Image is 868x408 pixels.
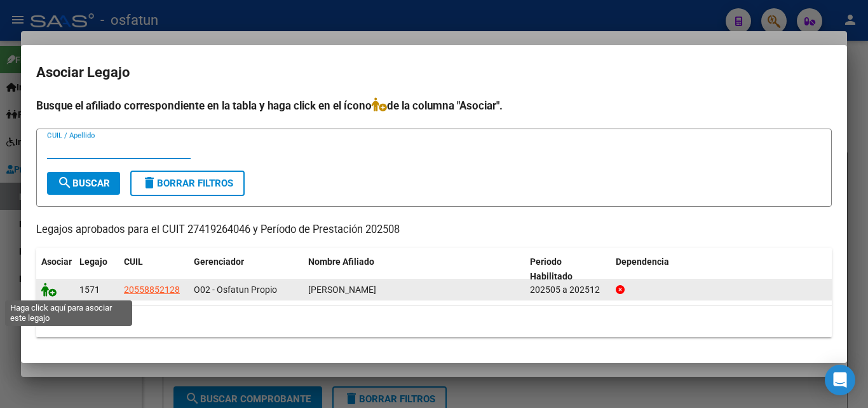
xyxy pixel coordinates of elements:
span: CUIL [124,257,143,267]
span: BARBERI ESPINOZA JOAQUIN [308,285,376,295]
span: 20558852128 [124,285,180,295]
span: Gerenciador [194,257,244,267]
span: Buscar [57,178,110,189]
p: Legajos aprobados para el CUIT 27419264046 y Período de Prestación 202508 [36,222,832,238]
datatable-header-cell: Gerenciador [189,248,303,290]
span: Borrar Filtros [142,178,233,189]
span: Legajo [79,257,107,267]
span: 1571 [79,285,100,295]
span: O02 - Osfatun Propio [194,285,277,295]
div: Open Intercom Messenger [825,365,855,395]
button: Borrar Filtros [130,171,245,196]
datatable-header-cell: Periodo Habilitado [525,248,611,290]
mat-icon: delete [142,175,157,190]
mat-icon: search [57,175,72,190]
div: 1 registros [36,306,832,337]
div: 202505 a 202512 [530,283,606,297]
datatable-header-cell: Legajo [74,248,119,290]
span: Asociar [41,257,72,267]
span: Nombre Afiliado [308,257,374,267]
datatable-header-cell: Asociar [36,248,74,290]
h2: Asociar Legajo [36,60,832,85]
button: Buscar [47,172,120,195]
span: Dependencia [616,257,669,267]
span: Periodo Habilitado [530,257,573,281]
datatable-header-cell: Dependencia [611,248,832,290]
h4: Busque el afiliado correspondiente en la tabla y haga click en el ícono de la columna "Asociar". [36,97,832,114]
datatable-header-cell: CUIL [119,248,189,290]
datatable-header-cell: Nombre Afiliado [303,248,525,290]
